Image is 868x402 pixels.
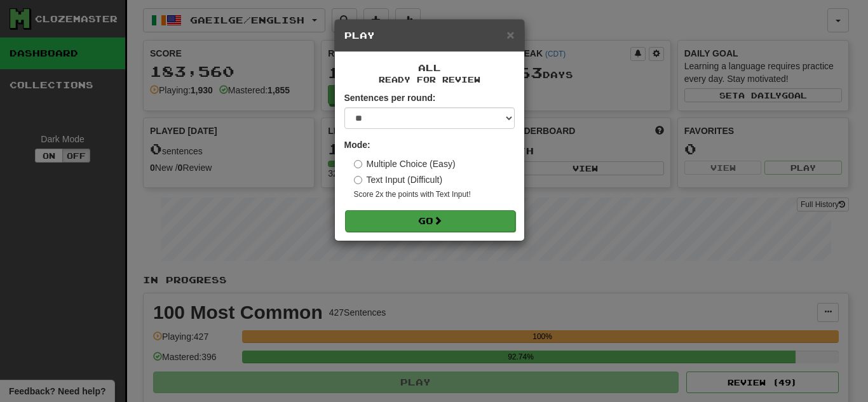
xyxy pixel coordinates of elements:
[506,28,514,41] button: Close
[354,189,515,200] small: Score 2x the points with Text Input !
[354,160,362,168] input: Multiple Choice (Easy)
[418,62,441,73] span: All
[345,210,515,232] button: Go
[344,140,370,150] strong: Mode:
[506,27,514,42] span: ×
[354,173,443,186] label: Text Input (Difficult)
[344,91,436,104] label: Sentences per round:
[344,29,515,42] h5: Play
[344,74,515,85] small: Ready for Review
[354,176,362,184] input: Text Input (Difficult)
[354,157,456,170] label: Multiple Choice (Easy)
